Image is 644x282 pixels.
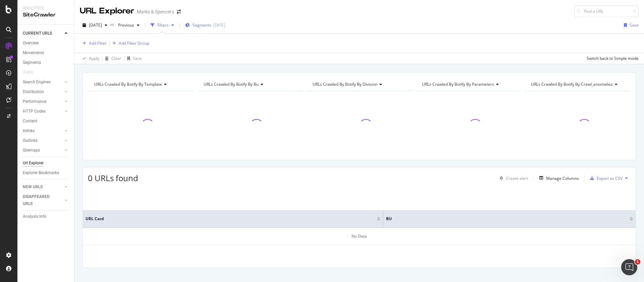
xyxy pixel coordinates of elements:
span: URL Card [86,216,375,222]
span: Previous [115,22,134,28]
a: Performance [23,98,63,105]
span: vs [110,22,115,27]
div: arrow-right-arrow-left [177,9,181,14]
span: BU [386,216,620,222]
div: [DATE] [213,22,225,28]
iframe: Intercom live chat [621,259,637,275]
a: HTTP Codes [23,108,63,115]
div: Overview [23,40,39,47]
div: Switch back to Simple mode [587,55,639,61]
div: Export as CSV [597,175,623,181]
a: Segments [23,59,69,66]
div: CURRENT URLS [23,30,52,37]
span: URLs Crawled By Botify By parameters [422,81,494,87]
div: URL Explorer [80,5,134,17]
button: Segments[DATE] [182,20,228,31]
div: Explorer Bookmarks [23,169,59,176]
div: Create alert [506,175,528,181]
button: [DATE] [80,20,110,31]
div: Manage Columns [546,175,579,181]
button: Clear [102,53,121,64]
div: Outlinks [23,137,38,144]
h4: URLs Crawled By Botify By parameters [421,79,516,90]
span: URLs Crawled By Botify By template [94,81,162,87]
div: Filters [157,22,169,28]
span: URLs Crawled By Botify By crawl_anomalies [531,81,613,87]
div: Add Filter [89,40,107,46]
button: Add Filter [80,39,107,47]
div: Clear [111,55,121,61]
a: Distribution [23,88,63,95]
div: Sitemaps [23,147,40,154]
a: Content [23,118,69,125]
button: Manage Columns [537,174,579,182]
a: Url Explorer [23,160,69,167]
span: 2025 Sep. 20th [89,22,102,28]
div: Save [630,22,639,28]
a: Explorer Bookmarks [23,169,69,176]
div: Distribution [23,88,44,95]
a: Inlinks [23,127,63,134]
div: NEW URLS [23,184,43,191]
div: Performance [23,98,46,105]
h4: URLs Crawled By Botify By template [93,79,188,90]
a: Search Engines [23,79,63,86]
button: Apply [80,53,99,64]
div: Visits [23,69,33,76]
button: Save [621,20,639,31]
div: Add Filter Group [119,40,149,46]
button: Filters [148,20,177,31]
a: Overview [23,40,69,47]
a: Visits [23,69,40,76]
div: Url Explorer [23,160,44,167]
a: NEW URLS [23,184,63,191]
button: Save [124,53,142,64]
span: URLs Crawled By Botify By bu [204,81,259,87]
div: Search Engines [23,79,51,86]
div: Inlinks [23,127,35,134]
div: Save [133,55,142,61]
div: SiteCrawler [23,11,69,19]
a: DISAPPEARED URLS [23,193,63,207]
a: Analysis Info [23,213,69,220]
div: Movements [23,49,44,56]
div: Marks & Spencers [137,8,174,15]
span: Segments [193,22,211,28]
div: HTTP Codes [23,108,46,115]
div: DISAPPEARED URLS [23,193,57,207]
input: Find a URL [574,5,639,17]
h4: URLs Crawled By Botify By bu [202,79,297,90]
div: Content [23,118,37,125]
h4: URLs Crawled By Botify By crawl_anomalies [530,79,625,90]
div: Segments [23,59,41,66]
button: Add Filter Group [110,39,149,47]
a: Movements [23,49,69,56]
span: 1 [635,259,640,265]
a: Sitemaps [23,147,63,154]
button: Previous [115,20,142,31]
h4: URLs Crawled By Botify By division [311,79,406,90]
div: Analytics [23,5,69,11]
span: URLs Crawled By Botify By division [313,81,377,87]
button: Export as CSV [587,173,623,184]
div: Apply [89,55,99,61]
button: Create alert [497,173,528,184]
span: 0 URLs found [88,172,138,184]
div: No Data [83,228,636,245]
a: CURRENT URLS [23,30,63,37]
a: Outlinks [23,137,63,144]
button: Switch back to Simple mode [584,53,639,64]
div: Analysis Info [23,213,46,220]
